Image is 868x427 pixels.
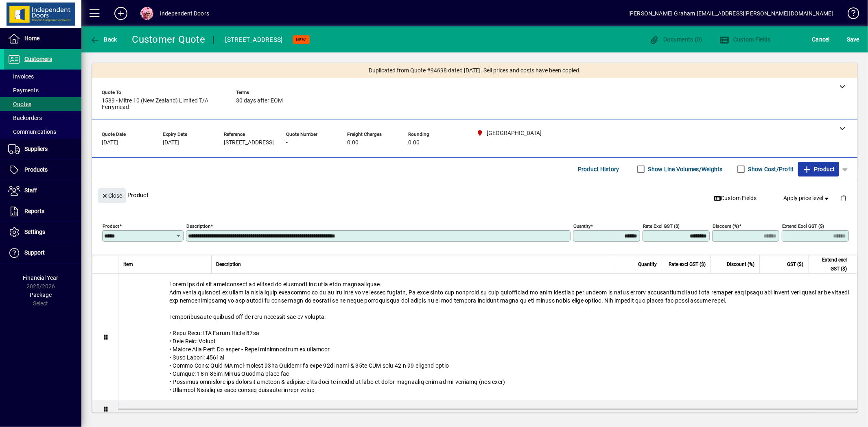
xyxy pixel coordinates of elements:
div: [PERSON_NAME] Graham [EMAIL_ADDRESS][PERSON_NAME][DOMAIN_NAME] [628,7,833,20]
button: Custom Fields [711,191,760,206]
span: Quotes [8,101,31,107]
app-page-header-button: Close [96,192,128,199]
app-page-header-button: Back [81,32,126,47]
span: 30 days after EOM [236,98,283,104]
span: Products [24,166,48,173]
span: Customers [24,56,52,62]
span: Support [24,249,45,256]
mat-label: Quantity [573,223,590,229]
button: Apply price level [781,191,834,206]
button: Close [98,188,126,203]
div: - [STREET_ADDRESS] [222,33,283,46]
div: Lorem ips dol sit ametconsect ad elitsed do eiusmodt inc utla etdo magnaaliquae. Adm venia quisno... [118,274,857,401]
a: Knowledge Base [842,2,858,28]
button: Add [108,6,134,21]
a: Backorders [4,111,81,125]
button: Back [88,32,119,47]
a: Reports [4,201,81,222]
span: Backorders [8,115,42,121]
mat-label: Description [186,223,210,229]
a: Products [4,160,81,180]
mat-label: Extend excl GST ($) [782,223,824,229]
mat-label: Rate excl GST ($) [643,223,680,229]
span: Description [216,260,241,269]
span: Invoices [8,73,34,80]
span: Payments [8,87,39,94]
mat-label: Discount (%) [713,223,739,229]
span: Documents (0) [649,36,702,43]
a: Staff [4,181,81,201]
mat-label: Product [103,223,119,229]
span: ave [847,33,859,46]
span: GST ($) [787,260,803,269]
button: Cancel [810,32,832,47]
a: Settings [4,222,81,242]
label: Show Cost/Profit [747,165,794,173]
button: Save [845,32,861,47]
button: Profile [134,6,160,21]
button: Documents (0) [647,32,704,47]
span: Item [123,260,133,269]
span: Back [90,36,117,43]
span: 0.00 [408,139,420,146]
a: Quotes [4,97,81,111]
a: Suppliers [4,139,81,159]
span: Suppliers [24,146,48,152]
a: Invoices [4,70,81,83]
a: Support [4,243,81,263]
button: Product History [575,162,623,176]
span: Financial Year [23,274,59,281]
span: Custom Fields [719,36,771,43]
span: Reports [24,208,44,214]
span: Duplicated from Quote #94698 dated [DATE]. Sell prices and costs have been copied. [369,66,581,75]
span: Close [101,189,122,203]
span: [DATE] [102,139,118,146]
app-page-header-button: Delete [834,194,853,202]
span: Package [30,292,52,298]
div: Customer Quote [132,33,206,46]
span: Custom Fields [714,194,757,203]
button: Delete [834,188,853,208]
span: Settings [24,229,45,235]
span: Rate excl GST ($) [669,260,706,269]
a: Home [4,28,81,49]
span: 1589 - Mitre 10 (New Zealand) Limited T/A Ferrymead [102,98,224,111]
span: Quantity [638,260,657,269]
label: Show Line Volumes/Weights [647,165,723,173]
span: Apply price level [784,194,831,203]
span: Cancel [812,33,830,46]
span: Staff [24,187,37,194]
button: Product [798,162,839,176]
span: Communications [8,129,56,135]
span: NEW [296,37,306,42]
div: Independent Doors [160,7,209,20]
span: 0.00 [347,139,359,146]
a: Communications [4,125,81,139]
span: Extend excl GST ($) [813,255,847,273]
span: - [286,139,288,146]
span: Home [24,35,39,41]
span: S [847,36,850,43]
a: Payments [4,83,81,97]
span: [DATE] [163,139,179,146]
span: Product [802,163,835,176]
span: Product History [578,163,619,176]
div: Product [92,180,857,210]
button: Custom Fields [717,32,773,47]
span: [STREET_ADDRESS] [224,139,274,146]
span: Discount (%) [727,260,754,269]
